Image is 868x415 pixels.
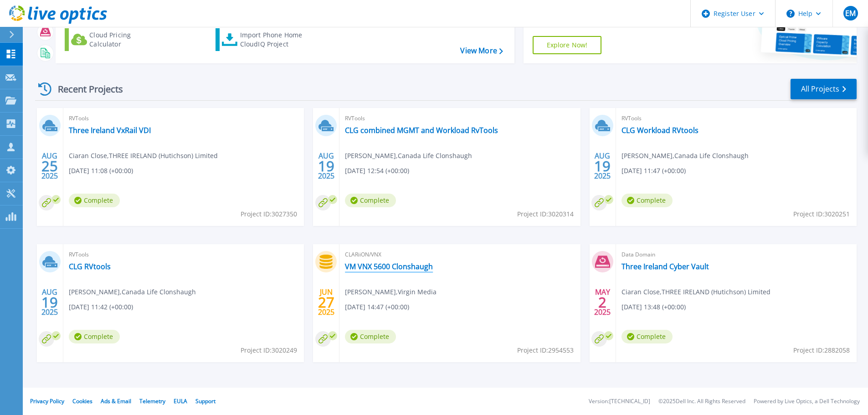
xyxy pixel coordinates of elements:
[318,286,335,319] div: JUN 2025
[594,162,611,170] span: 19
[345,287,437,297] span: [PERSON_NAME] , Virgin Media
[69,194,120,207] span: Complete
[89,31,162,49] div: Cloud Pricing Calculator
[621,126,699,135] a: CLG Workload RVtools
[460,46,503,55] a: View More
[533,36,602,54] a: Explore Now!
[517,209,574,219] span: Project ID: 3020314
[69,262,111,271] a: CLG RVtools
[69,126,151,135] a: Three Ireland VxRail VDI
[621,330,673,343] span: Complete
[754,399,860,405] li: Powered by Live Optics, a Dell Technology
[345,166,409,176] span: [DATE] 12:54 (+00:00)
[345,113,575,123] span: RVTools
[791,79,857,99] a: All Projects
[318,149,335,183] div: AUG 2025
[345,302,409,312] span: [DATE] 14:47 (+00:00)
[517,345,574,355] span: Project ID: 2954553
[318,162,334,170] span: 19
[621,113,851,123] span: RVTools
[69,151,218,161] span: Ciaran Close , THREE IRELAND (Hutichson) Limited
[345,250,575,260] span: CLARiiON/VNX
[35,78,135,100] div: Recent Projects
[195,397,216,405] a: Support
[65,28,166,51] a: Cloud Pricing Calculator
[621,166,686,176] span: [DATE] 11:47 (+00:00)
[345,126,498,135] a: CLG combined MGMT and Workload RvTools
[41,149,58,183] div: AUG 2025
[72,397,92,405] a: Cookies
[345,151,472,161] span: [PERSON_NAME] , Canada Life Clonshaugh
[69,250,298,260] span: RVTools
[101,397,131,405] a: Ads & Email
[69,287,196,297] span: [PERSON_NAME] , Canada Life Clonshaugh
[318,298,334,306] span: 27
[345,262,433,271] a: VM VNX 5600 Clonshaugh
[345,330,396,343] span: Complete
[174,397,187,405] a: EULA
[594,149,611,183] div: AUG 2025
[139,397,165,405] a: Telemetry
[241,345,297,355] span: Project ID: 3020249
[41,298,58,306] span: 19
[41,162,58,170] span: 25
[589,399,650,405] li: Version: [TECHNICAL_ID]
[69,113,298,123] span: RVTools
[845,10,856,17] span: EM
[69,330,120,343] span: Complete
[345,194,396,207] span: Complete
[621,250,851,260] span: Data Domain
[69,166,133,176] span: [DATE] 11:08 (+00:00)
[41,286,58,319] div: AUG 2025
[621,262,709,271] a: Three Ireland Cyber Vault
[793,209,850,219] span: Project ID: 3020251
[594,286,611,319] div: MAY 2025
[621,287,770,297] span: Ciaran Close , THREE IRELAND (Hutichson) Limited
[621,194,673,207] span: Complete
[598,298,606,306] span: 2
[240,31,311,49] div: Import Phone Home CloudIQ Project
[621,151,749,161] span: [PERSON_NAME] , Canada Life Clonshaugh
[30,397,64,405] a: Privacy Policy
[658,399,745,405] li: © 2025 Dell Inc. All Rights Reserved
[621,302,686,312] span: [DATE] 13:48 (+00:00)
[69,302,133,312] span: [DATE] 11:42 (+00:00)
[793,345,850,355] span: Project ID: 2882058
[241,209,297,219] span: Project ID: 3027350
